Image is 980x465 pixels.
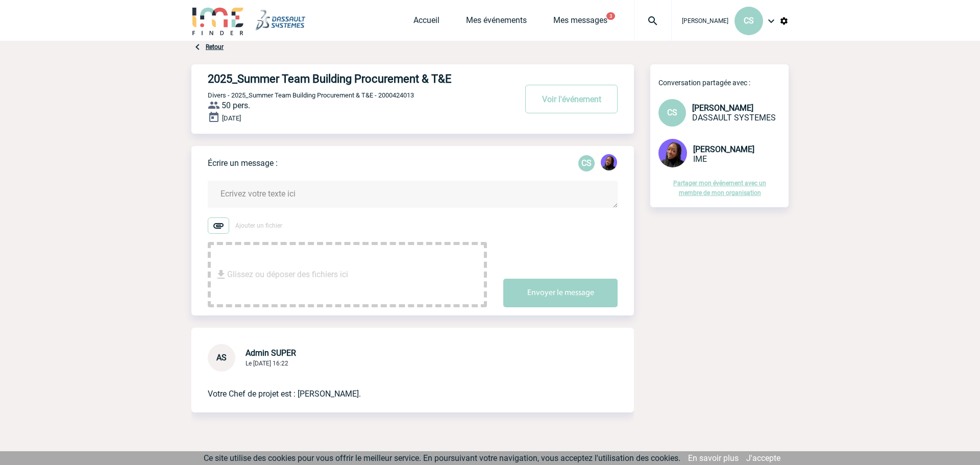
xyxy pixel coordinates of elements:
span: [PERSON_NAME] [682,17,728,25]
span: CS [667,108,677,117]
span: DASSAULT SYSTEMES [692,113,776,123]
span: AS [216,353,227,362]
a: Retour [206,43,224,51]
button: Voir l'événement [525,85,618,113]
span: CS [744,16,754,26]
div: Tabaski THIAM [601,154,617,173]
a: Partager mon événement avec un membre de mon organisation [673,180,766,197]
a: J'accepte [746,453,780,463]
span: Ajouter un fichier [235,222,282,229]
span: [PERSON_NAME] [693,144,754,154]
span: Ce site utilise des cookies pour vous offrir le meilleur service. En poursuivant votre navigation... [204,453,680,463]
img: IME-Finder [191,6,244,35]
span: Le [DATE] 16:22 [246,360,288,367]
img: 131349-0.png [601,154,617,170]
button: 3 [606,12,615,20]
p: CS [578,155,595,172]
a: En savoir plus [688,453,739,463]
span: IME [693,154,707,164]
p: Votre Chef de projet est : [PERSON_NAME]. [208,372,589,400]
button: Envoyer le message [503,279,618,307]
span: Admin SUPER [246,348,296,358]
a: Accueil [413,15,439,30]
span: [DATE] [222,114,241,122]
h4: 2025_Summer Team Building Procurement & T&E [208,72,486,85]
p: Écrire un message : [208,158,278,168]
a: Mes événements [466,15,527,30]
span: Divers - 2025_Summer Team Building Procurement & T&E - 2000424013 [208,91,414,99]
span: Glissez ou déposer des fichiers ici [227,249,348,300]
p: Conversation partagée avec : [658,79,789,87]
img: file_download.svg [215,268,227,281]
span: 50 pers. [222,101,250,110]
a: Mes messages [553,15,607,30]
div: Carole SIVANTHONG [578,155,595,172]
span: [PERSON_NAME] [692,103,753,113]
img: 131349-0.png [658,139,687,167]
